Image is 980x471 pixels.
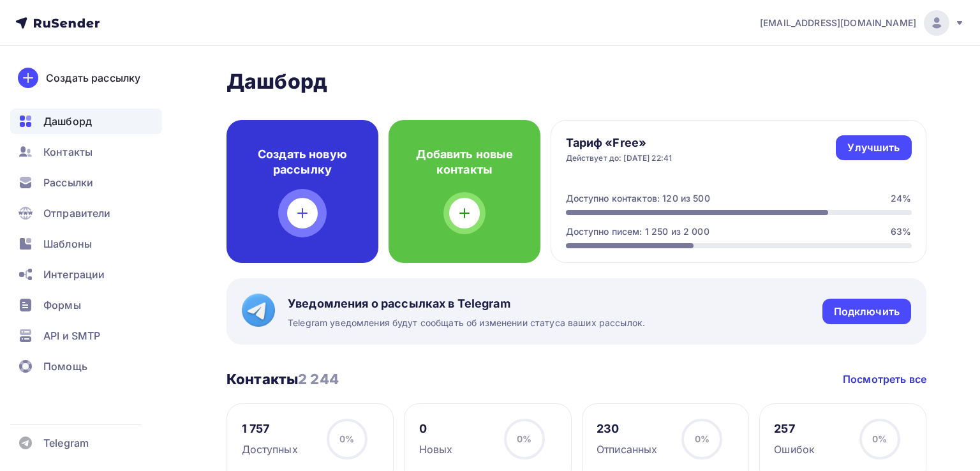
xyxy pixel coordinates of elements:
[774,421,815,437] div: 257
[10,231,162,257] a: Шаблоны
[46,70,140,86] div: Создать рассылку
[43,175,93,190] span: Рассылки
[288,317,645,329] span: Telegram уведомления будут сообщать об изменении статуса ваших рассылок.
[836,135,911,160] a: Улучшить
[10,200,162,226] a: Отправители
[847,140,900,155] div: Улучшить
[10,139,162,165] a: Контакты
[843,371,926,387] a: Посмотреть все
[339,433,354,444] span: 0%
[566,153,672,163] div: Действует до: [DATE] 22:41
[834,304,900,319] div: Подключить
[43,144,93,160] span: Контакты
[760,10,965,36] a: [EMAIL_ADDRESS][DOMAIN_NAME]
[517,433,531,444] span: 0%
[760,17,916,29] span: [EMAIL_ADDRESS][DOMAIN_NAME]
[43,206,111,221] span: Отправители
[43,236,92,251] span: Шаблоны
[10,292,162,318] a: Формы
[242,421,298,437] div: 1 757
[43,297,81,313] span: Формы
[695,433,709,444] span: 0%
[226,69,926,94] h2: Дашборд
[419,442,453,457] div: Новых
[10,108,162,134] a: Дашборд
[891,225,911,238] div: 63%
[43,114,92,129] span: Дашборд
[774,442,815,457] div: Ошибок
[288,296,645,311] span: Уведомления о рассылках в Telegram
[10,170,162,195] a: Рассылки
[43,359,87,374] span: Помощь
[891,192,911,205] div: 24%
[419,421,453,437] div: 0
[43,435,89,451] span: Telegram
[597,421,657,437] div: 230
[409,147,520,177] h4: Добавить новые контакты
[247,147,358,177] h4: Создать новую рассылку
[242,442,298,457] div: Доступных
[872,433,887,444] span: 0%
[566,225,709,238] div: Доступно писем: 1 250 из 2 000
[43,267,105,282] span: Интеграции
[597,442,657,457] div: Отписанных
[566,135,672,151] h4: Тариф «Free»
[43,328,100,343] span: API и SMTP
[566,192,710,205] div: Доступно контактов: 120 из 500
[298,371,339,387] span: 2 244
[226,370,339,388] h3: Контакты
